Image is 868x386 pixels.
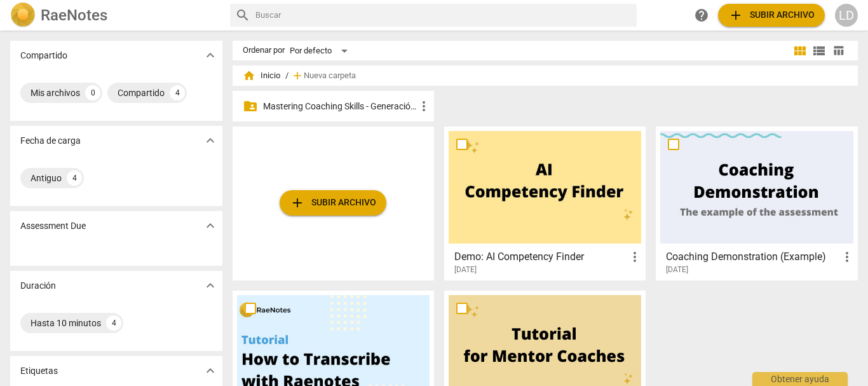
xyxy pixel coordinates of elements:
span: table_chart [832,45,844,57]
div: Ordenar por [243,46,285,55]
a: Demo: AI Competency Finder[DATE] [449,131,641,275]
span: more_vert [839,249,855,265]
span: home [243,69,255,82]
span: folder_shared [243,99,258,114]
div: Obtener ayuda [752,372,848,386]
button: Tabla [829,41,848,60]
span: search [235,8,250,23]
span: expand_more [203,218,218,233]
button: Subir [718,4,825,27]
div: Hasta 10 minutos [31,317,101,329]
button: Mostrar más [201,361,220,380]
p: Etiquetas [20,364,58,378]
span: more_vert [416,99,431,114]
p: Assessment Due [20,219,86,233]
button: Mostrar más [201,131,220,150]
span: help [694,8,709,23]
h3: Coaching Demonstration (Example) [666,249,839,265]
button: Mostrar más [201,46,220,65]
span: Inicio [243,69,280,82]
div: Antiguo [31,172,62,184]
a: Coaching Demonstration (Example)[DATE] [660,131,853,275]
button: LD [835,4,858,27]
div: 0 [85,85,100,100]
a: Obtener ayuda [690,4,713,27]
span: view_module [792,43,808,59]
span: Nueva carpeta [304,71,356,81]
span: view_list [811,43,827,59]
button: Subir [280,190,386,216]
span: add [728,8,743,23]
button: Mostrar más [201,216,220,235]
img: Logo [10,3,36,28]
p: Fecha de carga [20,134,81,148]
span: add [290,195,305,210]
span: expand_more [203,48,218,63]
div: 4 [106,315,121,331]
p: Compartido [20,49,67,62]
div: Compartido [118,86,165,99]
span: [DATE] [666,265,688,275]
span: Subir archivo [290,195,376,210]
div: 4 [170,85,185,100]
button: Mostrar más [201,276,220,295]
button: Lista [810,41,829,60]
div: Por defecto [290,41,352,61]
span: expand_more [203,363,218,378]
span: [DATE] [454,265,477,275]
p: Mastering Coaching Skills - Generación 31 [263,100,416,113]
span: expand_more [203,133,218,148]
a: LogoRaeNotes [10,3,220,28]
span: add [291,69,304,82]
div: Mis archivos [31,86,80,99]
div: 4 [67,170,82,186]
span: / [285,71,288,81]
span: Subir archivo [728,8,815,23]
button: Cuadrícula [790,41,810,60]
input: Buscar [255,5,632,25]
p: Duración [20,279,56,293]
span: expand_more [203,278,218,293]
h2: RaeNotes [41,6,107,24]
h3: Demo: AI Competency Finder [454,249,627,265]
span: more_vert [627,249,642,265]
